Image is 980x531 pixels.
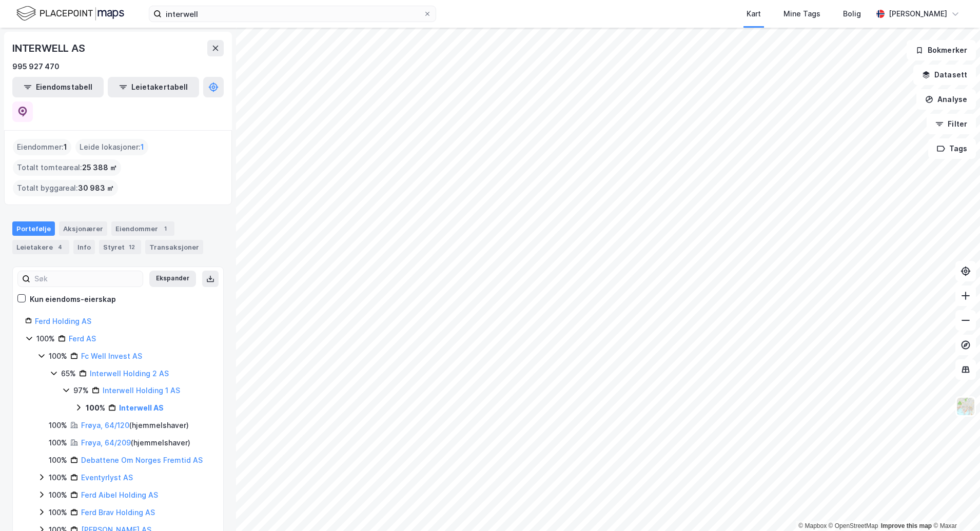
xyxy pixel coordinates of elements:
[49,437,67,449] div: 100%
[160,223,170,234] div: 1
[81,456,203,464] a: Debattene Om Norges Fremtid AS
[35,317,91,325] a: Ferd Holding AS
[90,369,169,378] a: Interwell Holding 2 AS
[75,139,148,155] div: Leide lokasjoner :
[64,141,67,153] span: 1
[889,8,947,20] div: [PERSON_NAME]
[81,508,155,517] a: Ferd Brav Holding AS
[907,40,976,60] button: Bokmerker
[49,472,67,484] div: 100%
[82,161,117,174] span: 25 388 ㎡
[119,403,164,412] a: Interwell AS
[916,89,976,110] button: Analyse
[78,182,114,194] span: 30 983 ㎡
[81,421,129,430] a: Frøya, 64/120
[16,5,124,23] img: logo.f888ab2527a4732fd821a326f86c7f29.svg
[747,8,761,20] div: Kart
[783,8,820,20] div: Mine Tags
[49,419,67,432] div: 100%
[36,333,55,345] div: 100%
[108,77,199,97] button: Leietakertabell
[49,489,67,501] div: 100%
[86,402,105,414] div: 100%
[81,438,131,447] a: Frøya, 64/209
[55,242,65,252] div: 4
[111,221,174,236] div: Eiendommer
[881,522,932,529] a: Improve this map
[12,77,104,97] button: Eiendomstabell
[929,482,980,531] iframe: Chat Widget
[103,386,180,395] a: Interwell Holding 1 AS
[59,221,107,236] div: Aksjonærer
[141,141,144,153] span: 1
[69,334,96,343] a: Ferd AS
[149,271,196,287] button: Ekspander
[73,240,95,254] div: Info
[12,240,69,254] div: Leietakere
[956,397,975,416] img: Z
[798,522,827,529] a: Mapbox
[49,350,67,362] div: 100%
[81,491,158,499] a: Ferd Aibel Holding AS
[13,139,71,155] div: Eiendommer :
[162,6,423,22] input: Søk på adresse, matrikkel, gårdeiere, leietakere eller personer
[73,384,89,397] div: 97%
[81,352,142,360] a: Fc Well Invest AS
[12,60,60,73] div: 995 927 470
[49,506,67,519] div: 100%
[843,8,861,20] div: Bolig
[913,65,976,85] button: Datasett
[145,240,203,254] div: Transaksjoner
[81,473,133,482] a: Eventyrlyst AS
[12,40,87,56] div: INTERWELL AS
[127,242,137,252] div: 12
[829,522,878,529] a: OpenStreetMap
[61,367,76,380] div: 65%
[81,419,189,432] div: ( hjemmelshaver )
[81,437,190,449] div: ( hjemmelshaver )
[49,454,67,466] div: 100%
[928,138,976,159] button: Tags
[30,271,143,287] input: Søk
[13,180,118,196] div: Totalt byggareal :
[927,114,976,134] button: Filter
[30,293,116,305] div: Kun eiendoms-eierskap
[12,221,55,236] div: Portefølje
[99,240,141,254] div: Styret
[13,159,121,176] div: Totalt tomteareal :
